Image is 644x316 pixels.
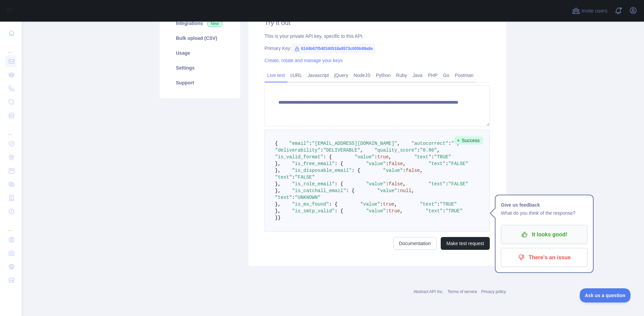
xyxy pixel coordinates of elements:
span: , [397,141,400,146]
span: "FALSE" [295,175,315,180]
span: null [400,188,412,193]
span: "is_valid_format" [275,154,323,160]
span: "value" [360,202,380,207]
span: : [431,154,434,160]
span: : { [329,202,338,207]
iframe: Toggle Customer Support [580,288,630,302]
span: : { [346,188,354,193]
span: "is_free_email" [292,161,335,166]
span: { [275,141,278,146]
a: Usage [168,46,232,60]
span: : [437,202,440,207]
div: ... [5,123,16,136]
span: }, [275,208,281,214]
div: Primary Key: [264,45,490,52]
a: Ruby [393,70,410,81]
span: : [380,202,383,207]
span: , [400,208,403,214]
span: : [292,175,295,180]
span: "text" [420,202,437,207]
span: "is_smtp_valid" [292,208,335,214]
span: : [386,208,389,214]
span: "value" [383,168,403,173]
span: false [406,168,420,173]
span: : [292,195,295,200]
span: false [389,181,403,187]
span: : [443,208,445,214]
span: "FALSE" [448,161,468,166]
h2: Try it out [264,18,490,27]
span: : [445,181,448,187]
span: "value" [366,181,386,187]
span: 6144b67f540340518a9573c005b99a8e [292,44,375,54]
a: Create, rotate and manage your keys [264,58,343,63]
a: Go [440,70,452,81]
span: }, [275,188,281,193]
span: "value" [354,154,374,160]
span: "is_role_email" [292,181,335,187]
span: } [278,215,280,220]
a: Terms of service [447,289,477,294]
span: "is_catchall_email" [292,188,346,193]
a: PHP [425,70,440,81]
span: , [360,148,363,153]
span: : { [335,208,343,214]
span: : [320,148,323,153]
h1: Give us feedback [501,201,588,209]
a: Privacy policy [481,289,506,294]
span: Success [454,136,483,144]
a: Support [168,75,232,90]
span: }, [275,202,281,207]
span: "[EMAIL_ADDRESS][DOMAIN_NAME]" [312,141,397,146]
a: Javascript [305,70,331,81]
div: ... [5,41,16,54]
span: : [309,141,312,146]
div: This is your private API key, specific to this API. [264,33,490,39]
span: : { [352,168,360,173]
span: , [403,181,406,187]
span: : [386,161,389,166]
span: "deliverability" [275,148,320,153]
a: Live test [264,70,287,81]
span: Invite users [581,7,607,15]
a: Java [410,70,425,81]
span: "text" [275,175,292,180]
span: , [411,188,414,193]
span: "is_mx_found" [292,202,329,207]
div: ... [5,219,16,232]
span: : { [335,161,343,166]
span: : [448,141,451,146]
span: "text" [275,195,292,200]
button: Make test request [441,237,490,250]
span: "value" [377,188,397,193]
span: : { [323,154,332,160]
span: : { [335,181,343,187]
a: cURL [287,70,305,81]
span: true [389,208,400,214]
span: , [394,202,397,207]
span: "value" [366,208,386,214]
span: "FALSE" [448,181,468,187]
a: Abstract API Inc. [414,289,444,294]
span: "TRUE" [445,208,462,214]
span: , [437,148,440,153]
button: Invite users [571,5,609,16]
a: jQuery [331,70,351,81]
span: "value" [366,161,386,166]
span: "TRUE" [434,154,451,160]
span: : [397,188,400,193]
span: , [420,168,423,173]
span: }, [275,168,281,173]
span: : [403,168,406,173]
span: "" [451,141,457,146]
a: Settings [168,60,232,75]
p: What do you think of the response? [501,209,588,217]
a: Postman [452,70,476,81]
span: "text" [429,161,445,166]
span: : [445,161,448,166]
a: Integrations New [168,16,232,31]
span: "is_disposable_email" [292,168,351,173]
span: , [389,154,391,160]
span: "UNKNOWN" [295,195,321,200]
span: : [417,148,420,153]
